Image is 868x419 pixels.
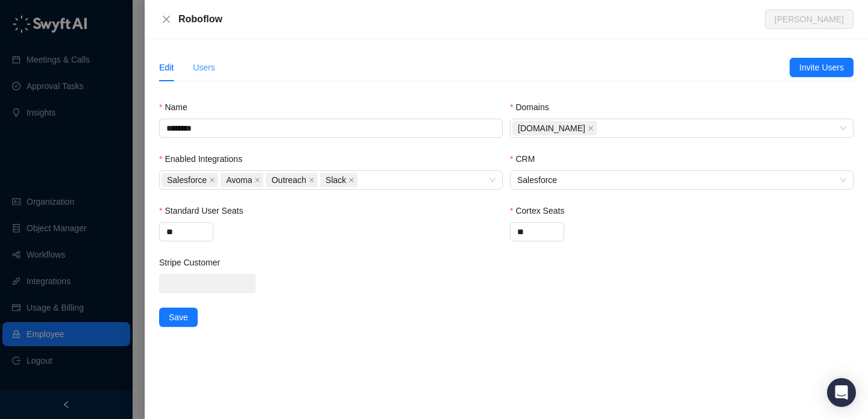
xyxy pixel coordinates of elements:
[309,177,315,183] span: close
[221,173,263,187] span: Avoma
[193,61,215,74] div: Users
[518,122,585,135] span: [DOMAIN_NAME]
[765,10,854,29] button: [PERSON_NAME]
[159,152,251,166] label: Enabled Integrations
[160,223,213,241] input: Standard User Seats
[159,12,174,26] button: Close
[799,61,844,74] span: Invite Users
[254,177,260,183] span: close
[348,177,354,183] span: close
[159,256,228,269] label: Stripe Customer
[159,204,251,217] label: Standard User Seats
[511,223,564,241] input: Cortex Seats
[159,61,174,74] div: Edit
[517,171,846,189] span: Salesforce
[162,173,218,187] span: Salesforce
[512,121,597,135] span: roboflow.com
[178,12,765,26] div: Roboflow
[167,173,207,187] span: Salesforce
[599,124,602,133] input: Domains
[226,173,252,187] span: Avoma
[159,308,198,327] button: Save
[588,125,594,131] span: close
[266,173,318,187] span: Outreach
[159,101,196,114] label: Name
[790,58,854,77] button: Invite Users
[209,177,215,183] span: close
[510,204,573,217] label: Cortex Seats
[320,173,357,187] span: Slack
[510,152,543,166] label: CRM
[271,173,306,187] span: Outreach
[325,173,346,187] span: Slack
[159,119,503,138] input: Name
[162,14,171,24] span: close
[360,176,362,185] input: Enabled Integrations
[510,101,558,114] label: Domains
[169,311,188,324] span: Save
[827,378,856,407] div: Open Intercom Messenger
